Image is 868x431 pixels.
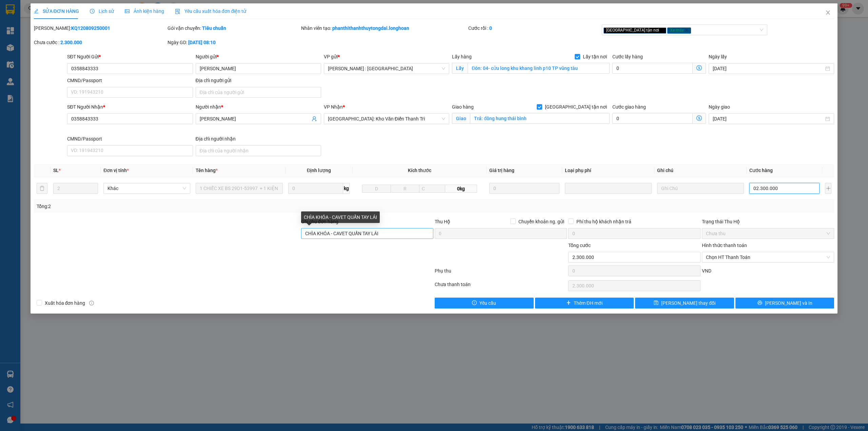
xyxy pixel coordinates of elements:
[196,145,321,156] input: Địa chỉ của người nhận
[434,281,568,293] div: Chưa thanh toán
[535,298,634,308] button: plusThêm ĐH mới
[479,299,496,307] span: Yêu cầu
[706,252,830,262] span: Chọn HT Thanh Toán
[472,300,477,306] span: exclamation-circle
[125,9,130,14] span: picture
[37,183,47,194] button: delete
[125,8,164,14] span: Ảnh kiện hàng
[489,168,514,173] span: Giá trị hàng
[301,24,467,32] div: Nhân viên tạo:
[825,183,831,194] button: plus
[702,218,834,225] div: Trạng thái Thu Hộ
[702,268,711,274] span: VND
[107,183,186,193] span: Khác
[635,298,734,308] button: save[PERSON_NAME] thay đổi
[34,24,166,32] div: [PERSON_NAME]:
[67,135,193,143] div: CMND/Passport
[67,77,193,84] div: CMND/Passport
[196,77,321,84] div: Địa chỉ người gửi
[713,115,824,123] input: Ngày giao
[196,135,321,143] div: Địa chỉ người nhận
[696,65,702,71] span: dollar-circle
[667,27,691,34] span: Xe máy
[612,104,646,110] label: Cước giao hàng
[574,218,634,225] span: Phí thu hộ khách nhận trả
[328,114,445,124] span: Hà Nội: Kho Văn Điển Thanh Trì
[445,185,477,193] span: 0kg
[175,9,180,14] img: icon
[196,53,321,60] div: Người gửi
[612,63,693,74] input: Cước lấy hàng
[167,24,300,32] div: Gói vận chuyển:
[90,9,95,14] span: clock-circle
[735,298,834,308] button: printer[PERSON_NAME] và In
[391,185,419,193] input: R
[435,298,534,308] button: exclamation-circleYêu cầu
[434,267,568,279] div: Phụ thu
[167,39,300,46] div: Ngày GD:
[709,104,730,110] label: Ngày giao
[71,25,110,31] b: KQ120809250001
[542,103,610,111] span: [GEOGRAPHIC_DATA] tận nơi
[312,116,317,121] span: user-add
[825,10,831,15] span: close
[489,183,559,194] input: 0
[328,63,445,74] span: Hồ Chí Minh : Kho Quận 12
[654,164,747,177] th: Ghi chú
[89,301,94,305] span: info-circle
[765,299,812,307] span: [PERSON_NAME] và In
[574,299,603,307] span: Thêm ĐH mới
[67,53,193,60] div: SĐT Người Gửi
[452,54,472,59] span: Lấy hàng
[468,63,610,74] input: Lấy tận nơi
[468,24,600,32] div: Cước rồi :
[324,53,449,60] div: VP gửi
[709,54,727,59] label: Ngày lấy
[757,300,762,306] span: printer
[42,299,88,307] span: Xuất hóa đơn hàng
[60,40,82,45] b: 2.300.000
[90,8,114,14] span: Lịch sử
[516,218,567,225] span: Chuyển khoản ng. gửi
[343,183,350,194] span: kg
[452,104,474,110] span: Giao hàng
[654,300,658,306] span: save
[435,219,450,224] span: Thu Hộ
[188,40,216,45] b: [DATE] 08:10
[419,185,445,193] input: C
[470,113,610,124] input: Giao tận nơi
[196,103,321,111] div: Người nhận
[661,299,715,307] span: [PERSON_NAME] thay đổi
[324,104,343,110] span: VP Nhận
[175,8,246,14] span: Yêu cầu xuất hóa đơn điện tử
[566,300,571,306] span: plus
[604,27,666,34] span: [GEOGRAPHIC_DATA] tận nơi
[34,8,79,14] span: SỬA ĐƠN HÀNG
[196,168,218,173] span: Tên hàng
[67,103,193,111] div: SĐT Người Nhận
[706,228,830,239] span: Chưa thu
[362,185,391,193] input: D
[53,168,59,173] span: SL
[301,211,380,223] div: CHÌA KHÓA - CAVET QUẤN TAY LÁI
[568,243,591,248] span: Tổng cước
[196,87,321,98] input: Địa chỉ của người gửi
[301,228,433,239] input: Ghi chú đơn hàng
[452,113,470,124] span: Giao
[489,25,492,31] b: 0
[202,25,226,31] b: Tiêu chuẩn
[612,113,693,124] input: Cước giao hàng
[685,29,688,32] span: close
[34,39,166,46] div: Chưa cước :
[37,203,335,210] div: Tổng: 2
[702,243,747,248] label: Hình thức thanh toán
[612,54,643,59] label: Cước lấy hàng
[562,164,654,177] th: Loại phụ phí
[749,168,773,173] span: Cước hàng
[452,63,468,74] span: Lấy
[657,183,744,194] input: Ghi Chú
[818,3,837,22] button: Close
[580,53,610,60] span: Lấy tận nơi
[34,9,39,14] span: edit
[408,168,431,173] span: Kích thước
